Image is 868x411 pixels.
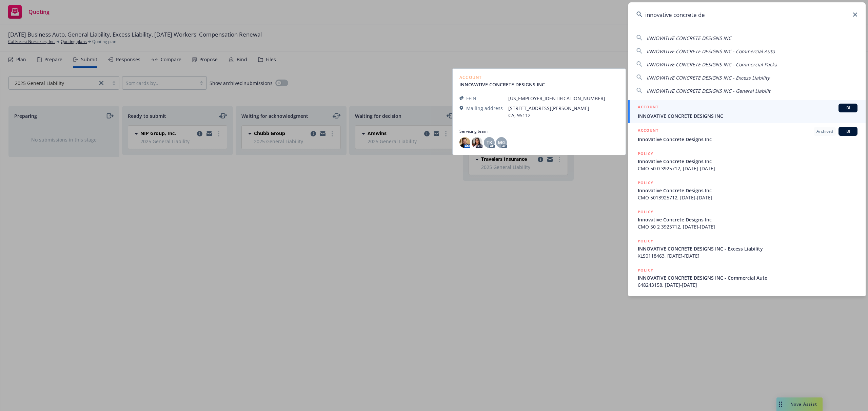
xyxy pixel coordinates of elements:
[638,245,857,252] span: INNOVATIVE CONCRETE DESIGNS INC - Excess Liability
[647,35,731,41] span: INNOVATIVE CONCRETE DESIGNS INC
[638,150,653,157] h5: POLICY
[638,136,857,143] span: Innovative Concrete Designs Inc
[638,252,857,259] span: XLS0118463, [DATE]-[DATE]
[638,281,857,288] span: 648243158, [DATE]-[DATE]
[841,128,855,134] span: BI
[638,238,653,244] h5: POLICY
[816,128,833,134] span: Archived
[638,179,653,186] h5: POLICY
[638,223,857,230] span: CMO 50 2 3925712, [DATE]-[DATE]
[647,61,777,68] span: INNOVATIVE CONCRETE DESIGNS INC - Commercial Packa
[638,112,857,120] span: INNOVATIVE CONCRETE DESIGNS INC
[638,187,857,194] span: Innovative Concrete Designs Inc
[628,176,866,205] a: POLICYInnovative Concrete Designs IncCMO 5013925712, [DATE]-[DATE]
[628,234,866,263] a: POLICYINNOVATIVE CONCRETE DESIGNS INC - Excess LiabilityXLS0118463, [DATE]-[DATE]
[628,205,866,234] a: POLICYInnovative Concrete Designs IncCMO 50 2 3925712, [DATE]-[DATE]
[628,100,866,123] a: ACCOUNTBIINNOVATIVE CONCRETE DESIGNS INC
[638,216,857,223] span: Innovative Concrete Designs Inc
[638,104,658,112] h5: ACCOUNT
[647,48,775,55] span: INNOVATIVE CONCRETE DESIGNS INC - Commercial Auto
[638,209,653,215] h5: POLICY
[628,123,866,147] a: ACCOUNTArchivedBIInnovative Concrete Designs Inc
[638,127,658,135] h5: ACCOUNT
[841,105,855,111] span: BI
[628,147,866,176] a: POLICYInnovative Concrete Designs IncCMO 50 0 3925712, [DATE]-[DATE]
[628,263,866,292] a: POLICYINNOVATIVE CONCRETE DESIGNS INC - Commercial Auto648243158, [DATE]-[DATE]
[647,88,770,94] span: INNOVATIVE CONCRETE DESIGNS INC - General Liabilit
[638,194,857,201] span: CMO 5013925712, [DATE]-[DATE]
[638,158,857,165] span: Innovative Concrete Designs Inc
[638,274,857,281] span: INNOVATIVE CONCRETE DESIGNS INC - Commercial Auto
[628,2,866,27] input: Search...
[638,165,857,172] span: CMO 50 0 3925712, [DATE]-[DATE]
[638,267,653,274] h5: POLICY
[647,74,770,81] span: INNOVATIVE CONCRETE DESIGNS INC - Excess Liability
